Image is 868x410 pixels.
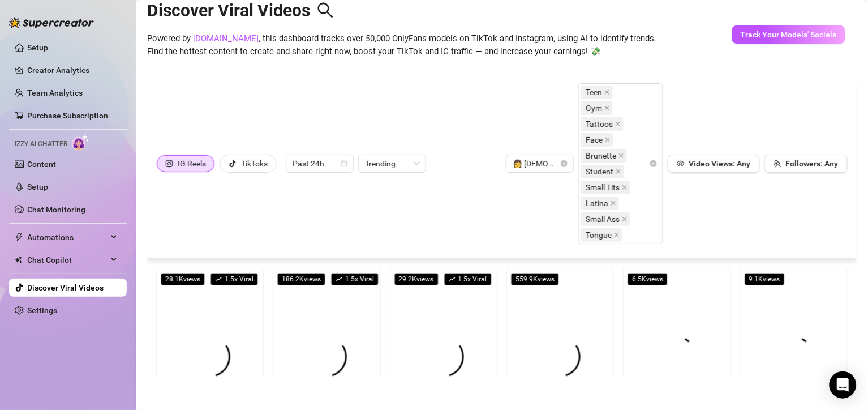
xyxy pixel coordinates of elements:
span: rise [215,276,222,283]
a: Purchase Subscription [27,111,108,120]
span: search [317,2,334,19]
span: Trending [365,155,419,172]
span: close [611,200,616,206]
span: close [618,153,624,159]
span: Student [586,165,613,178]
span: calendar [341,160,347,167]
span: Small Ass [586,213,620,225]
span: close [604,89,610,95]
div: Open Intercom Messenger [830,371,857,399]
span: Followers: Any [786,159,839,168]
span: Gym [586,102,602,114]
span: Powered by , this dashboard tracks over 50,000 OnlyFans models on TikTok and Instagram, using AI ... [147,32,656,59]
span: Automations [27,228,108,246]
a: Discover Viral Videos [27,283,104,292]
span: close [615,121,621,127]
span: Small Ass [581,212,630,226]
div: TikToks [241,155,268,172]
span: Latina [581,197,619,210]
span: Izzy AI Chatter [15,139,67,150]
a: Chat Monitoring [27,205,85,214]
a: Team Analytics [27,88,83,97]
a: Creator Analytics [27,61,118,79]
img: Chat Copilot [15,256,22,264]
button: Followers: Any [764,155,848,173]
span: 29.2K views [394,273,439,285]
span: instagram [165,160,173,168]
span: 186.2K views [277,273,325,285]
span: Face [586,134,603,146]
span: close [614,232,620,238]
span: 9.1K views [745,273,785,285]
span: close [622,185,628,190]
span: Tattoos [581,117,624,131]
a: Setup [27,182,48,191]
span: Brunette [581,149,627,163]
span: Chat Copilot [27,251,108,269]
span: close [616,169,621,174]
a: Setup [27,43,48,52]
img: AI Chatter [72,134,89,151]
span: 👩 Female [513,155,567,172]
span: Tongue [581,228,622,242]
div: IG Reels [178,155,206,172]
span: Teen [581,86,613,99]
span: 559.9K views [511,273,559,285]
span: close-circle [561,160,568,167]
span: Student [581,165,624,178]
span: 1.5 x Viral [444,273,492,285]
span: Past 24h [293,155,347,172]
span: Video Views: Any [689,159,751,168]
span: tik-tok [229,160,237,168]
span: Small Tits [581,181,630,194]
a: Settings [27,306,57,315]
span: Gym [581,101,613,115]
button: Track Your Models' Socials [732,25,845,44]
span: close [622,216,628,222]
span: Tattoos [586,118,613,130]
span: close [605,137,611,143]
span: team [774,160,781,168]
span: Small Tits [586,181,620,194]
a: Content [27,160,56,169]
span: Teen [586,86,602,99]
span: rise [336,276,342,283]
span: Brunette [586,150,616,162]
span: 28.1K views [161,273,205,285]
img: logo-BBDzfeDw.svg [9,17,94,28]
span: eye [677,160,685,168]
span: Latina [586,197,608,210]
span: rise [449,276,456,283]
span: 1.5 x Viral [331,273,379,285]
span: close [604,105,610,111]
span: 6.5K views [628,273,668,285]
span: Track Your Models' Socials [741,30,837,39]
button: Video Views: Any [668,155,760,173]
span: Face [581,133,613,147]
span: 1.5 x Viral [210,273,258,285]
span: close-circle [650,160,657,167]
a: [DOMAIN_NAME] [193,33,259,44]
span: Tongue [586,229,612,241]
span: thunderbolt [15,233,24,242]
